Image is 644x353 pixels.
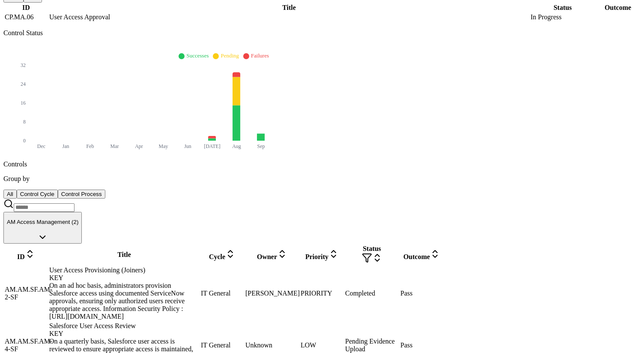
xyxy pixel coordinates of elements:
[3,190,17,199] button: All
[58,190,105,199] button: Control Process
[21,81,26,87] tspan: 24
[400,341,443,349] div: Pass
[245,290,299,297] div: [PERSON_NAME]
[3,29,641,37] p: Control Status
[49,274,199,282] div: KEY
[184,143,191,149] tspan: Jun
[21,100,26,106] tspan: 16
[363,245,381,252] span: Status
[301,290,343,297] div: PRIORITY
[204,143,221,149] tspan: [DATE]
[4,13,48,21] td: CP.MA.06
[5,338,48,353] div: AM.AM.SF.AM-4-SF
[531,4,595,12] div: Status
[23,119,26,125] tspan: 8
[345,338,399,353] div: Pending Evidence Upload
[257,253,277,260] span: Owner
[49,282,199,320] div: On an ad hoc basis, administrators provision Salesforce access using documented ServiceNow approv...
[3,175,641,183] p: Group by
[596,4,639,12] div: Outcome
[3,212,82,244] button: AM Access Management (2)
[49,322,199,338] div: Salesforce User Access Review
[301,341,343,349] div: LOW
[221,52,239,59] span: Pending
[23,138,26,144] tspan: 0
[5,286,48,301] div: AM.AM.SF.AM-2-SF
[49,4,529,12] div: Title
[400,290,443,297] div: Pass
[403,253,430,260] span: Outcome
[257,143,265,149] tspan: Sep
[3,160,641,168] p: Controls
[251,52,269,59] span: Failures
[305,253,328,260] span: Priority
[49,266,199,282] div: User Access Provisioning (Joiners)
[17,253,25,260] span: ID
[49,330,199,338] div: KEY
[21,62,26,68] tspan: 32
[159,143,168,149] tspan: May
[7,219,78,225] p: AM Access Management (2)
[209,253,225,260] span: Cycle
[186,52,209,59] span: Successes
[86,143,94,149] tspan: Feb
[531,13,595,21] div: In Progress
[110,143,119,149] tspan: Mar
[245,341,299,349] div: Unknown
[49,13,529,21] td: User Access Approval
[232,143,241,149] tspan: Aug
[49,251,199,259] div: Title
[37,143,45,149] tspan: Dec
[135,143,143,149] tspan: Apr
[5,4,48,12] div: ID
[63,143,69,149] tspan: Jan
[345,290,399,297] div: Completed
[17,190,58,199] button: Control Cycle
[200,266,244,321] td: IT General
